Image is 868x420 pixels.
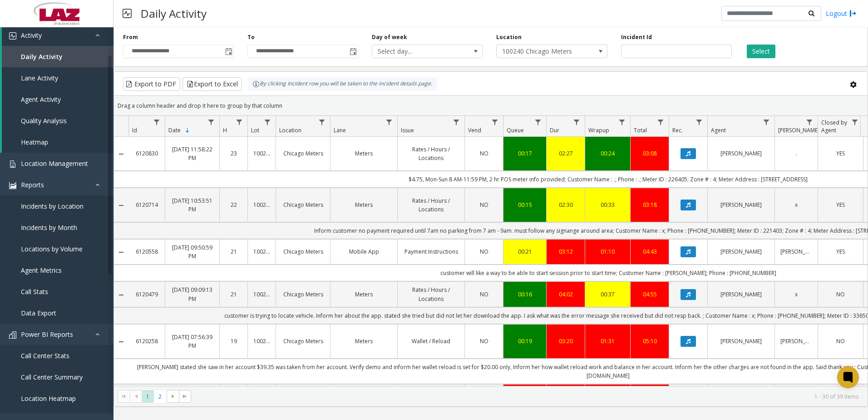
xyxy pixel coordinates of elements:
a: 6120830 [134,149,159,158]
label: From [123,33,138,41]
a: 6120558 [134,247,159,256]
span: Call Stats [21,287,48,296]
a: YES [824,149,858,158]
img: infoIcon.svg [252,80,260,88]
a: Daily Activity [2,46,113,67]
span: NO [836,337,845,345]
span: Sortable [184,127,191,134]
a: 03:12 [552,247,579,256]
span: Location Heatmap [21,394,76,403]
span: Dur [550,126,559,134]
a: NO [470,200,498,209]
span: Activity [21,31,42,40]
a: [DATE] 09:50:59 PM [171,243,214,260]
a: 21 [225,290,242,299]
a: NO [470,290,498,299]
a: Chicago Meters [281,247,325,256]
a: Lane Filter Menu [383,116,395,128]
a: 6120258 [134,337,159,345]
span: Select day... [372,45,460,58]
span: Incidents by Location [21,202,84,210]
a: Dur Filter Menu [571,116,583,128]
span: NO [836,290,845,298]
label: Location [496,33,522,41]
a: [DATE] 07:56:39 PM [171,333,214,350]
a: 100240 [253,247,270,256]
img: 'icon' [9,32,16,40]
div: 00:16 [509,290,541,299]
a: Vend Filter Menu [489,116,501,128]
a: 01:31 [591,337,625,345]
a: Collapse Details [114,291,128,299]
span: Quality Analysis [21,116,67,125]
span: Location Management [21,159,88,168]
a: [DATE] 09:09:13 PM [171,285,214,303]
a: Meters [336,149,392,158]
a: Meters [336,337,392,345]
span: Toggle popup [223,45,233,58]
a: Date Filter Menu [205,116,217,128]
span: YES [836,201,845,209]
span: NO [480,150,488,157]
a: NO [824,337,858,345]
a: 100240 [253,290,270,299]
a: [DATE] 11:58:22 PM [171,145,214,162]
a: [DATE] 10:53:51 PM [171,196,214,214]
a: NO [470,247,498,256]
a: 00:33 [591,200,625,209]
a: Quality Analysis [2,110,113,131]
a: 00:19 [509,337,541,345]
span: Go to the last page [179,390,191,403]
a: Lot Filter Menu [261,116,274,128]
a: YES [824,200,858,209]
div: 04:43 [636,247,663,256]
div: 03:20 [552,337,579,345]
a: Rates / Hours / Locations [403,196,459,214]
a: Queue Filter Menu [532,116,544,128]
img: 'icon' [9,160,16,168]
a: Closed by Agent Filter Menu [849,116,861,128]
a: Payment Instructions [403,247,459,256]
a: [PERSON_NAME] [713,290,769,299]
a: 00:24 [591,149,625,158]
span: Agent Metrics [21,266,62,275]
a: [PERSON_NAME] [780,247,812,256]
span: Go to the last page [181,393,188,400]
a: Meters [336,200,392,209]
a: Chicago Meters [281,290,325,299]
img: pageIcon [123,2,132,25]
a: 03:18 [636,200,663,209]
a: 00:17 [509,149,541,158]
a: 21 [225,247,242,256]
label: To [247,33,255,41]
a: Collapse Details [114,249,128,256]
span: Data Export [21,309,56,317]
a: Activity [2,25,113,46]
span: Issue [401,126,414,134]
span: NO [480,290,488,298]
a: 02:30 [552,200,579,209]
span: Vend [468,126,481,134]
label: Incident Id [621,33,652,41]
a: [PERSON_NAME] [780,337,812,345]
span: Power BI Reports [21,330,73,339]
a: 6120714 [134,200,159,209]
img: 'icon' [9,182,16,189]
a: 02:27 [552,149,579,158]
a: Lane Activity [2,67,113,89]
span: Lane Activity [21,74,58,82]
a: Meters [336,290,392,299]
a: Rates / Hours / Locations [403,145,459,162]
div: 04:02 [552,290,579,299]
a: Total Filter Menu [655,116,667,128]
span: H [223,126,227,134]
span: Lot [251,126,259,134]
a: 03:08 [636,149,663,158]
a: 00:37 [591,290,625,299]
